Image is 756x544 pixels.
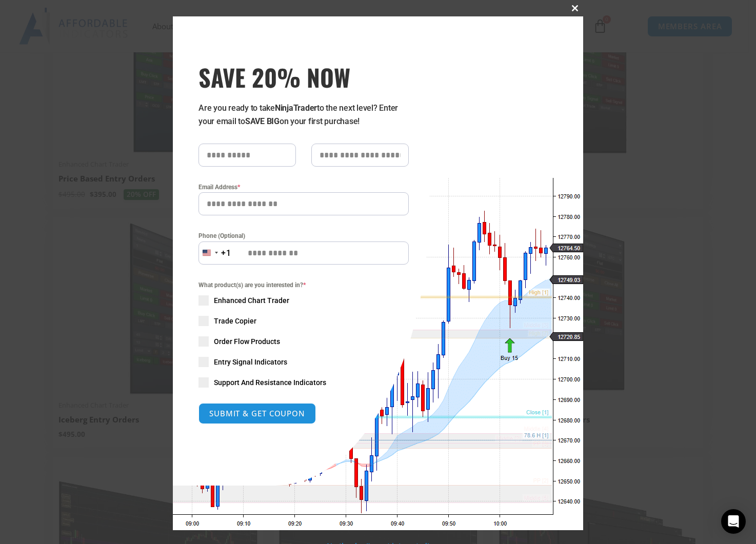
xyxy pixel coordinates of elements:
[721,509,746,534] div: Open Intercom Messenger
[198,280,409,290] span: What product(s) are you interested in?
[214,295,289,306] span: Enhanced Chart Trader
[214,357,287,367] span: Entry Signal Indicators
[214,336,280,347] span: Order Flow Products
[198,377,409,388] label: Support And Resistance Indicators
[221,247,231,260] div: +1
[198,182,409,192] label: Email Address
[198,336,409,347] label: Order Flow Products
[198,403,316,424] button: SUBMIT & GET COUPON
[275,103,317,113] strong: NinjaTrader
[214,316,256,326] span: Trade Copier
[214,377,326,388] span: Support And Resistance Indicators
[198,357,409,367] label: Entry Signal Indicators
[198,102,409,128] p: Are you ready to take to the next level? Enter your email to on your first purchase!
[198,316,409,326] label: Trade Copier
[245,116,280,126] strong: SAVE BIG
[198,231,409,241] label: Phone (Optional)
[198,295,409,306] label: Enhanced Chart Trader
[198,241,231,265] button: Selected country
[198,63,409,91] h3: SAVE 20% NOW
